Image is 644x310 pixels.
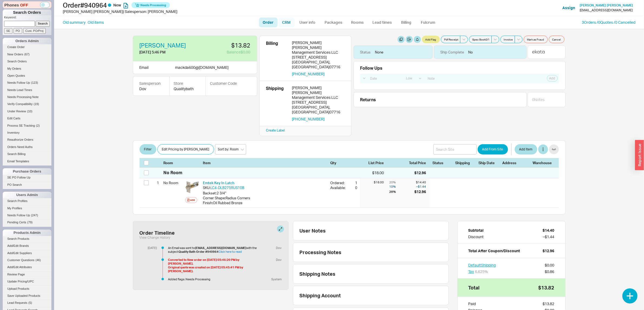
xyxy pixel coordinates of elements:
[360,66,383,70] div: Follow Ups
[7,301,27,304] span: Lead Requests
[211,186,245,190] a: LC4-DLB275RUS10B
[389,189,414,194] div: 28 %
[417,18,439,27] a: Fulcrum
[3,38,51,44] div: Orders Admin
[300,271,446,277] div: Shipping Notes
[3,175,51,180] a: SE PO Follow Up
[266,40,288,76] div: Billing
[140,1,166,9] span: Needs Processing
[3,144,51,150] a: Orders Need Auths
[23,28,46,34] input: Cust. PO/Proj
[3,213,51,218] a: Needs Follow Up(247)
[20,2,28,8] span: OFF
[409,160,430,165] div: Total Price
[415,180,426,184] div: $14.40
[292,85,345,90] div: [PERSON_NAME]
[140,236,170,240] button: View Change History
[415,189,426,194] div: $12.96
[203,196,326,200] div: Corner Shape : Radius Corners
[3,9,51,15] h1: Search Orders
[3,123,51,129] a: Process SE Tracking(2)
[7,124,35,127] span: Process SE Tracking
[468,228,484,233] div: Subtotal
[179,250,219,254] b: Quality Bath Order #940964
[300,292,341,298] div: Shipping Account
[3,230,51,236] div: Products Admin
[3,80,51,86] a: Needs Follow Up(123)
[580,3,633,7] span: [PERSON_NAME] [PERSON_NAME]
[3,182,51,188] a: PO Search
[473,37,490,42] span: Spec Book 0 / 1
[3,130,51,136] a: Inventory
[562,5,575,11] button: Assign
[7,81,30,84] span: Needs Follow Up
[425,75,520,82] input: Note
[468,269,474,274] button: Tax
[164,160,183,165] div: Room
[543,248,554,254] div: $12.96
[28,301,32,304] span: ( 5 )
[369,18,396,27] a: Lead times
[190,198,195,202] div: Add
[549,76,555,80] span: Add
[539,285,554,290] div: $13.82
[444,37,458,42] span: Pdf Receipt
[7,221,26,224] span: Pending Certs
[547,75,558,82] button: Add
[503,160,530,165] div: Address
[266,128,285,132] a: Create Label
[468,262,496,268] button: DefaultShipping
[482,146,503,153] span: Add From Site
[219,250,242,254] a: Click here to read
[3,257,51,263] a: Customer Questions(46)
[31,81,38,84] span: ( 123 )
[331,185,348,190] div: Available:
[545,269,554,274] div: $0.86
[164,178,183,187] div: No Room
[7,258,34,262] span: Customer Questions
[27,221,33,224] span: ( 79 )
[292,90,345,100] div: [PERSON_NAME] Management Services LLC
[321,18,346,27] a: Packages
[27,110,32,113] span: ( 10 )
[468,285,480,290] div: Total
[478,144,508,154] button: Add From Site
[441,50,464,55] div: Ship Complete
[3,151,51,157] a: Search Billing
[360,160,384,165] div: List Price
[475,269,488,274] span: 6.625 %
[300,228,446,234] div: User Notes
[3,1,51,8] div: Phones
[292,117,325,122] button: [PHONE_NUMBER]
[3,109,51,114] a: Under Review(10)
[3,59,51,64] a: Search Orders
[3,279,51,284] a: Update Pricing/UPC
[210,81,237,86] div: Customer Code
[175,65,229,70] span: mackda600 @ [DOMAIN_NAME]
[3,272,51,277] a: Review Page
[552,37,561,42] span: Cancel
[7,53,23,56] span: New Orders
[422,36,440,43] button: Add Flag
[164,170,183,176] div: No Room
[331,160,358,165] div: Qty
[367,75,402,82] input: Date
[203,160,328,165] div: Item
[3,44,51,50] a: Create Order
[352,185,358,190] div: 0
[292,55,345,60] div: [STREET_ADDRESS]
[168,265,258,273] div: Original quote was created on [DATE] 05:45:41 PM by [PERSON_NAME].
[415,184,426,189] div: – $1.44
[144,246,157,250] div: [DATE]
[274,258,282,262] div: Dov
[543,228,554,233] div: $14.40
[185,180,199,194] img: 2025_EMTEK_Door_Hardware_Price_Book_EN.pdf_2025-03-06_10-42-55_qhvzpf
[479,160,499,165] div: Ship Date
[515,144,537,154] button: Add Item
[292,60,345,69] div: [GEOGRAPHIC_DATA] , [GEOGRAPHIC_DATA] 07716
[347,18,368,27] a: Rooms
[389,184,414,189] div: 10 %
[500,36,515,43] button: Invoice
[3,137,51,143] a: Reauthorize Orders
[144,146,152,153] span: Filter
